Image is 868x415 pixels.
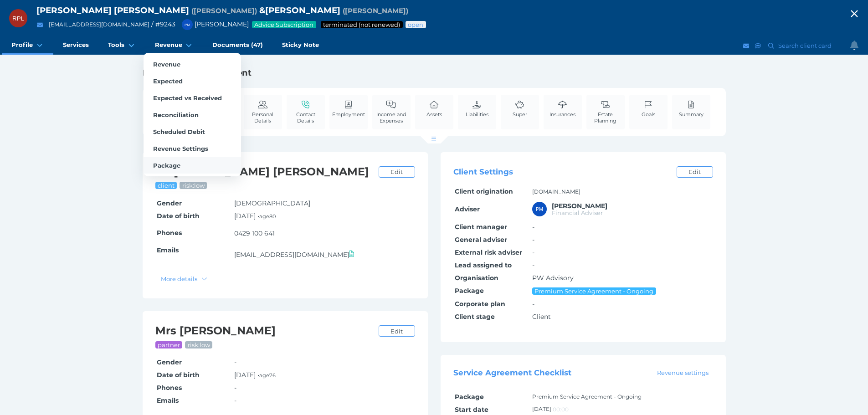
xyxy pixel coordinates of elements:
span: - [532,261,534,269]
div: Ray Phillip Lewis [9,9,27,27]
span: Super [513,111,527,118]
span: Financial Adviser [552,209,603,216]
span: Insurances [550,111,575,118]
a: Revenue [145,36,203,55]
span: 00:00 [553,406,569,413]
a: [EMAIL_ADDRESS][DOMAIN_NAME] [49,21,149,28]
span: Phones [157,384,182,392]
span: Service Agreement Checklist [453,369,571,378]
a: Contact Details [287,95,325,129]
span: Contact Details [289,111,323,124]
span: - [532,248,534,256]
button: Search client card [764,40,836,51]
a: Goals [639,95,657,123]
span: Client stage [455,313,495,321]
span: Expected [153,77,183,85]
span: Preferred name [343,6,408,15]
span: Revenue settings [653,369,712,376]
span: RPL [12,15,24,22]
button: Email [742,40,751,51]
span: Edit [684,168,704,175]
span: - [234,358,236,366]
span: More details [157,275,200,282]
span: Edit [386,168,406,175]
span: Package [153,162,180,169]
span: Peter McDonald [552,202,607,210]
span: Date of birth [157,212,200,220]
span: Assets [426,111,442,118]
span: / # 9243 [151,20,175,28]
span: Services [63,41,89,49]
a: Summary [677,95,706,123]
span: Documents (47) [212,41,263,49]
span: Emails [157,246,179,254]
span: Revenue [155,41,182,49]
small: age 80 [259,213,276,220]
a: Revenue [144,56,241,72]
button: More details [157,273,212,284]
span: Package [455,393,484,401]
a: Services [53,36,98,55]
span: Revenue [153,61,180,68]
a: Income and Expenses [372,95,411,129]
span: Client Settings [453,168,513,177]
span: Goals [642,111,655,118]
td: [DOMAIN_NAME] [531,185,713,198]
a: Edit [677,166,713,178]
span: [DEMOGRAPHIC_DATA] [234,199,310,207]
span: - [234,396,236,405]
span: Client [532,313,551,321]
span: - [532,223,534,231]
span: risk: low [182,182,205,189]
span: Income and Expenses [375,111,408,124]
span: partner [157,341,181,348]
span: - [532,236,534,244]
span: - [532,300,534,308]
button: SMS [754,40,763,51]
span: Service package status: Not renewed [323,21,401,28]
h2: Mrs [PERSON_NAME] [155,324,374,338]
a: Personal Details [244,95,282,129]
span: Scheduled Debit [153,128,205,135]
span: General adviser [455,236,507,244]
div: Peter McDonald [532,202,547,216]
a: Scheduled Debit [144,123,241,140]
a: Revenue settings [652,368,713,377]
div: Peter McDonald [182,19,193,30]
a: [EMAIL_ADDRESS][DOMAIN_NAME] [234,251,349,259]
a: Edit [379,325,415,337]
span: Revenue Settings [153,145,208,152]
span: Corporate plan [455,300,505,308]
span: Date of birth [157,371,200,379]
span: client [157,182,175,189]
span: Advice status: Review not yet booked in [407,21,424,28]
h2: Mr [PERSON_NAME] [PERSON_NAME] [155,165,374,179]
span: Estate Planning [589,111,622,124]
a: Profile [2,36,53,55]
span: PM [536,206,543,212]
a: Expected vs Received [144,89,241,106]
span: PW Advisory [532,274,574,282]
a: Estate Planning [586,95,625,129]
h1: Details and Management [143,67,726,78]
span: PM [185,23,190,27]
span: Gender [157,199,182,207]
span: Sticky Note [282,41,319,49]
span: Personal Details [246,111,280,124]
span: risk: low [187,341,211,348]
span: Client origination [455,187,513,195]
small: age 76 [259,372,276,379]
span: Edit [386,328,406,335]
span: Expected vs Received [153,94,222,102]
span: Liabilities [466,111,488,118]
span: Phones [157,229,182,237]
td: Premium Service Agreement - Ongoing [531,390,713,403]
a: Documents (47) [203,36,272,55]
span: Premium Service Agreement - Ongoing [534,287,654,295]
a: Edit [379,166,415,178]
span: Employment [332,111,365,118]
a: Super [510,95,529,123]
span: External risk adviser [455,248,522,256]
a: Reconciliation [144,106,241,123]
a: Expected [144,72,241,89]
